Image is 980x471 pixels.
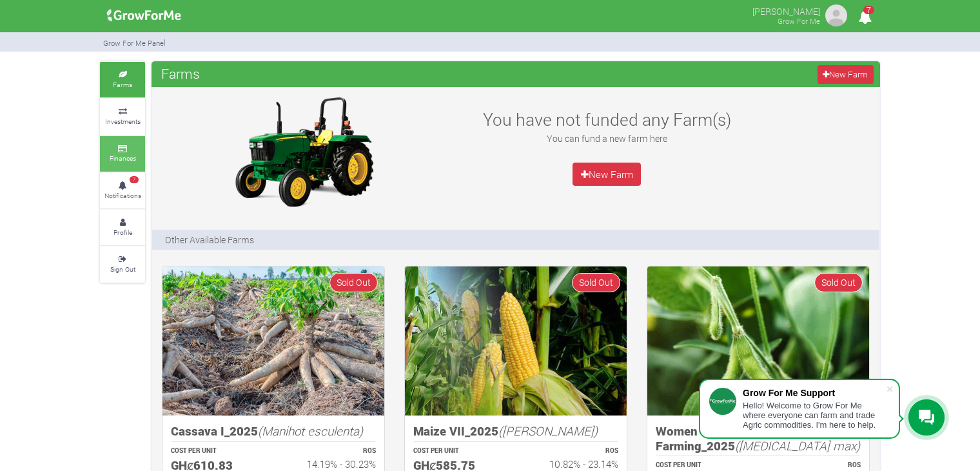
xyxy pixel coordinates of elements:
[743,401,886,430] div: Hello! Welcome to Grow For Me where everyone can farm and trade Agric commodities. I'm here to help.
[113,228,132,237] small: Profile
[223,94,384,210] img: growforme image
[573,163,641,186] a: New Farm
[100,62,145,97] a: Farms
[100,173,145,208] a: 7 Notifications
[498,423,598,439] i: ([PERSON_NAME])
[527,458,618,470] h6: 10.82% - 23.14%
[467,132,747,145] p: You can fund a new farm here
[405,266,627,416] img: growforme image
[647,266,869,416] img: growforme image
[105,117,141,126] small: Investments
[100,136,145,172] a: Finances
[285,446,376,456] p: ROS
[100,246,145,282] a: Sign Out
[130,176,139,184] span: 7
[852,12,877,25] a: 7
[752,3,820,18] p: [PERSON_NAME]
[285,458,376,470] h6: 14.19% - 30.23%
[413,424,618,439] h5: Maize VII_2025
[158,61,203,86] span: Farms
[656,461,747,470] p: COST PER UNIT
[100,210,145,245] a: Profile
[103,3,186,28] img: growforme image
[467,109,747,130] h3: You have not funded any Farm(s)
[778,16,820,26] small: Grow For Me
[329,273,378,292] span: Sold Out
[413,446,504,456] p: COST PER UNIT
[814,273,863,292] span: Sold Out
[171,446,262,456] p: COST PER UNIT
[100,99,145,134] a: Investments
[743,388,886,398] div: Grow For Me Support
[863,6,874,14] span: 7
[572,273,620,292] span: Sold Out
[110,154,136,163] small: Finances
[110,265,135,274] small: Sign Out
[162,266,384,416] img: growforme image
[103,38,166,48] small: Grow For Me Panel
[258,423,363,439] i: (Manihot esculenta)
[165,233,254,246] p: Other Available Farms
[104,191,141,200] small: Notifications
[527,446,618,456] p: ROS
[818,65,874,84] a: New Farm
[113,80,132,89] small: Farms
[852,3,877,32] i: Notifications
[735,437,860,454] i: ([MEDICAL_DATA] max)
[770,461,861,470] p: ROS
[171,424,376,439] h5: Cassava I_2025
[823,3,849,28] img: growforme image
[656,424,861,453] h5: Women in Organic Soybeans Farming_2025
